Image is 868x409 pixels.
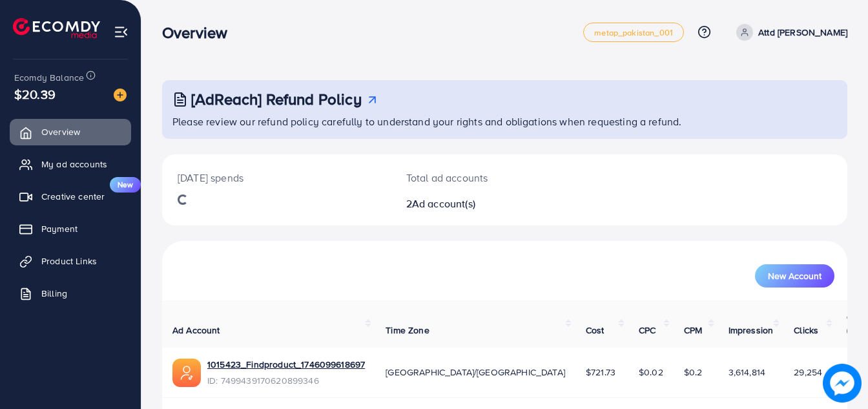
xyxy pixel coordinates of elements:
[768,271,821,280] span: New Account
[386,324,429,337] span: Time Zone
[13,18,100,38] img: logo
[684,366,703,379] span: $0.2
[794,366,822,379] span: 29,254
[10,248,131,274] a: Product Links
[207,374,365,387] span: ID: 7499439170620899346
[794,324,818,337] span: Clicks
[586,366,615,379] span: $721.73
[10,280,131,306] a: Billing
[639,324,656,337] span: CPC
[41,190,105,203] span: Creative center
[207,358,365,371] a: 1015423_Findproduct_1746099618697
[14,85,56,103] span: $20.39
[731,24,847,41] a: Attd [PERSON_NAME]
[847,311,863,337] span: CTR (%)
[758,25,847,40] p: Attd [PERSON_NAME]
[755,264,834,288] button: New Account
[406,170,546,185] p: Total ad accounts
[41,287,67,300] span: Billing
[583,23,684,42] a: metap_pakistan_001
[110,177,141,193] span: New
[191,90,362,109] h3: [AdReach] Refund Policy
[684,324,702,337] span: CPM
[594,28,673,37] span: metap_pakistan_001
[172,359,201,387] img: ic-ads-acc.e4c84228.svg
[41,222,77,235] span: Payment
[41,255,97,267] span: Product Links
[406,198,546,210] h2: 2
[10,216,131,242] a: Payment
[728,324,774,337] span: Impression
[823,364,862,403] img: image
[639,366,663,379] span: $0.02
[14,71,84,84] span: Ecomdy Balance
[728,366,765,379] span: 3,614,814
[10,119,131,145] a: Overview
[178,170,375,185] p: [DATE] spends
[114,25,129,39] img: menu
[586,324,604,337] span: Cost
[386,366,565,379] span: [GEOGRAPHIC_DATA]/[GEOGRAPHIC_DATA]
[172,324,220,337] span: Ad Account
[41,158,107,171] span: My ad accounts
[114,89,127,101] img: image
[10,151,131,177] a: My ad accounts
[412,196,475,211] span: Ad account(s)
[172,114,840,129] p: Please review our refund policy carefully to understand your rights and obligations when requesti...
[41,125,80,138] span: Overview
[162,23,238,42] h3: Overview
[10,184,131,209] a: Creative centerNew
